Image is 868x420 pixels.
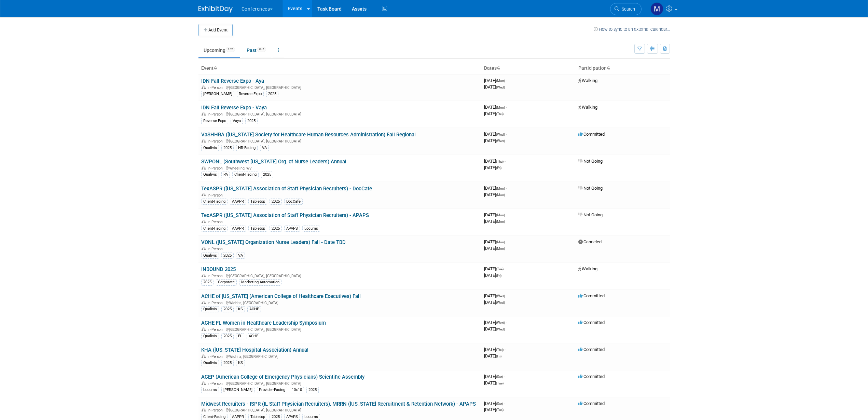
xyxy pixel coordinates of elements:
img: In-Person Event [202,381,206,385]
div: [PERSON_NAME] [201,91,234,97]
span: [DATE] [484,78,507,83]
span: (Fri) [496,274,501,277]
span: (Mon) [496,213,505,217]
a: IDN Fall Reverse Expo - Aya [201,78,264,84]
span: Not Going [578,186,603,191]
a: SWPONL (Southwest [US_STATE] Org. of Nurse Leaders) Annual [201,159,346,165]
span: - [506,186,507,191]
span: - [506,212,507,217]
span: Committed [578,347,605,352]
span: - [506,132,507,137]
div: [GEOGRAPHIC_DATA], [GEOGRAPHIC_DATA] [201,407,479,412]
a: Sort by Event Name [213,65,217,71]
div: Wichita, [GEOGRAPHIC_DATA] [201,353,479,359]
a: IDN Fall Reverse Expo - Vaya [201,105,267,111]
a: Sort by Participation Type [607,65,610,71]
span: In-Person [207,381,225,386]
div: HR-Facing [236,145,258,151]
div: APAPS [284,226,300,232]
div: Vaya [231,118,243,124]
span: Committed [578,132,605,137]
div: Locums [302,226,320,232]
div: Client-Facing [201,414,228,420]
span: [DATE] [484,353,501,358]
span: Committed [578,374,605,379]
div: Wichita, [GEOGRAPHIC_DATA] [201,300,479,305]
span: (Wed) [496,85,505,89]
a: Sort by Start Date [497,65,500,71]
div: Corporate [216,279,237,285]
div: [GEOGRAPHIC_DATA], [GEOGRAPHIC_DATA] [201,273,479,278]
div: APAPS [284,414,300,420]
img: In-Person Event [202,354,206,358]
a: Past987 [242,44,271,57]
div: Qualivis [201,333,219,339]
span: In-Person [207,301,225,305]
span: [DATE] [484,132,507,137]
span: Walking [578,105,597,110]
span: (Tue) [496,267,504,271]
a: Upcoming152 [198,44,240,57]
span: [DATE] [484,401,505,406]
div: Tabletop [248,226,267,232]
div: PA [221,172,230,178]
span: [DATE] [484,165,501,170]
span: (Thu) [496,348,504,352]
span: Committed [578,293,605,298]
span: [DATE] [484,374,505,379]
div: AAPPR [230,414,246,420]
th: Event [198,63,481,74]
span: In-Person [207,220,225,224]
img: In-Person Event [202,408,206,411]
div: 10x10 [290,387,304,393]
span: - [504,401,505,406]
div: [GEOGRAPHIC_DATA], [GEOGRAPHIC_DATA] [201,380,479,386]
span: Walking [578,266,597,271]
div: Qualivis [201,360,219,366]
th: Participation [576,63,670,74]
span: [DATE] [484,273,501,278]
span: - [504,374,505,379]
a: VaSHHRA ([US_STATE] Society for Healthcare Human Resources Administration) Fall Regional [201,132,416,138]
a: Midwest Recruiters - ISPR (IL Staff Physician Recruiters), MRRN ([US_STATE] Recruitment & Retenti... [201,401,476,407]
div: AAPPR [230,226,246,232]
span: (Wed) [496,139,505,143]
img: In-Person Event [202,112,206,116]
div: Qualivis [201,306,219,312]
span: Committed [578,320,605,325]
div: Wheeling, WV [201,165,479,171]
img: In-Person Event [202,85,206,89]
div: VA [260,145,269,151]
img: In-Person Event [202,166,206,170]
div: 2025 [221,306,234,312]
a: TexASPR ([US_STATE] Association of Staff Physician Recruiters) - DocCafe [201,186,372,192]
img: In-Person Event [202,220,206,223]
span: In-Person [207,354,225,359]
a: ACEP (American College of Emergency Physicians) Scientific Assembly [201,374,364,380]
div: Qualivis [201,253,219,259]
div: Tabletop [248,414,267,420]
span: In-Person [207,85,225,90]
span: [DATE] [484,380,504,385]
span: (Mon) [496,106,505,109]
th: Dates [481,63,576,74]
span: (Wed) [496,133,505,136]
span: (Sat) [496,402,503,406]
span: - [506,239,507,244]
span: [DATE] [484,300,505,305]
span: (Mon) [496,247,505,250]
a: Search [610,3,642,15]
span: (Thu) [496,160,504,163]
span: (Wed) [496,327,505,331]
div: Qualivis [201,145,219,151]
span: In-Person [207,166,225,171]
span: [DATE] [484,186,507,191]
span: - [506,105,507,110]
a: How to sync to an external calendar... [594,27,670,32]
span: (Fri) [496,354,501,358]
span: [DATE] [484,246,505,251]
div: AAPPR [230,199,246,205]
span: (Mon) [496,187,505,190]
span: Committed [578,401,605,406]
div: Locums [201,387,219,393]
